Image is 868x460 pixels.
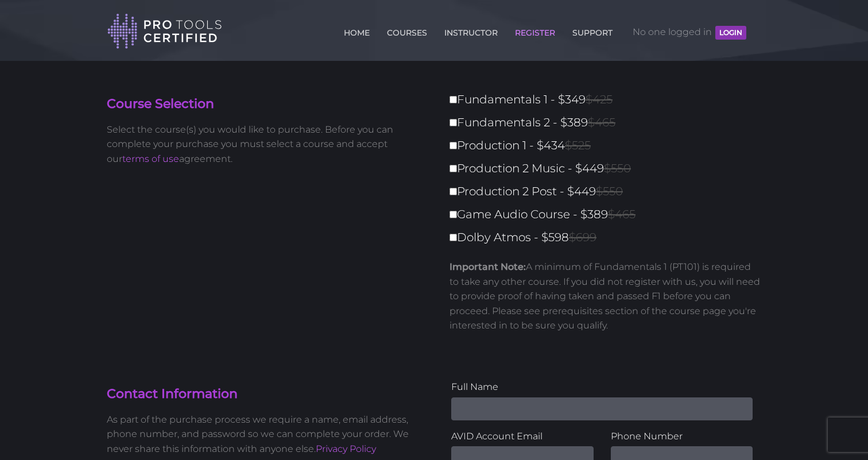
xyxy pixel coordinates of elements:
[596,184,623,198] span: $550
[449,165,457,172] input: Production 2 Music - $449$550
[451,429,594,444] label: AVID Account Email
[715,26,746,40] button: LOGIN
[449,227,768,248] label: Dolby Atmos - $598
[449,136,768,156] label: Production 1 - $434
[449,113,768,133] label: Fundamentals 2 - $389
[451,380,753,395] label: Full Name
[449,159,768,179] label: Production 2 Music - $449
[611,429,753,444] label: Phone Number
[107,412,425,457] p: As part of the purchase process we require a name, email address, phone number, and password so w...
[512,21,558,40] a: REGISTER
[565,138,591,152] span: $525
[449,181,768,202] label: Production 2 Post - $449
[449,188,457,195] input: Production 2 Post - $449$550
[608,207,635,221] span: $465
[122,153,179,164] a: terms of use
[449,90,768,110] label: Fundamentals 1 - $349
[107,122,425,167] p: Select the course(s) you would like to purchase. Before you can complete your purchase you must s...
[449,260,761,333] p: A minimum of Fundamentals 1 (PT101) is required to take any other course. If you did not register...
[449,96,457,103] input: Fundamentals 1 - $349$425
[341,21,373,40] a: HOME
[569,21,615,40] a: SUPPORT
[449,142,457,149] input: Production 1 - $434$525
[107,13,222,50] img: Pro Tools Certified Logo
[107,385,425,403] h4: Contact Information
[569,230,596,244] span: $699
[604,161,631,175] span: $550
[449,211,457,218] input: Game Audio Course - $389$465
[107,95,425,113] h4: Course Selection
[449,204,768,225] label: Game Audio Course - $389
[449,261,526,272] strong: Important Note:
[384,21,430,40] a: COURSES
[316,443,376,454] a: Privacy Policy
[449,234,457,241] input: Dolby Atmos - $598$699
[449,119,457,126] input: Fundamentals 2 - $389$465
[633,15,746,49] span: No one logged in
[588,115,615,129] span: $465
[441,21,501,40] a: INSTRUCTOR
[586,92,613,106] span: $425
